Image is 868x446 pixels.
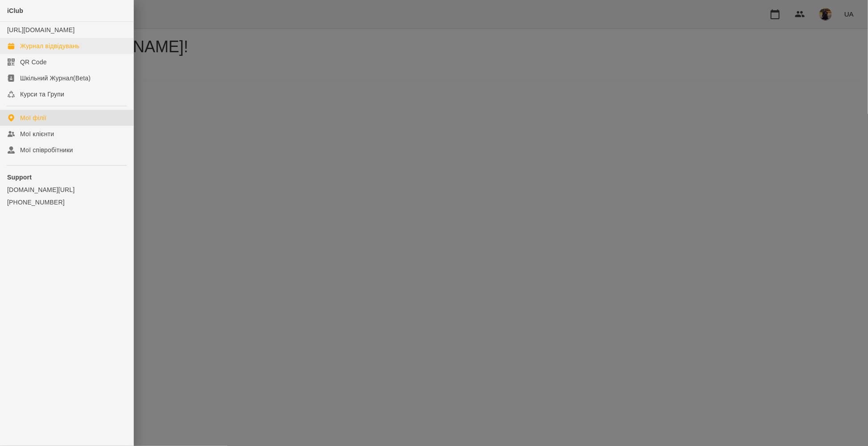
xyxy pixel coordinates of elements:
a: [DOMAIN_NAME][URL] [7,185,126,194]
span: iClub [7,7,23,14]
div: QR Code [20,58,47,67]
a: [PHONE_NUMBER] [7,198,126,207]
div: Мої співробітники [20,146,73,154]
div: Журнал відвідувань [20,42,79,50]
div: Курси та Групи [20,90,64,99]
div: Шкільний Журнал(Beta) [20,74,91,83]
p: Support [7,173,126,182]
div: Мої філії [20,113,46,122]
div: Мої клієнти [20,129,54,138]
a: [URL][DOMAIN_NAME] [7,26,75,33]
